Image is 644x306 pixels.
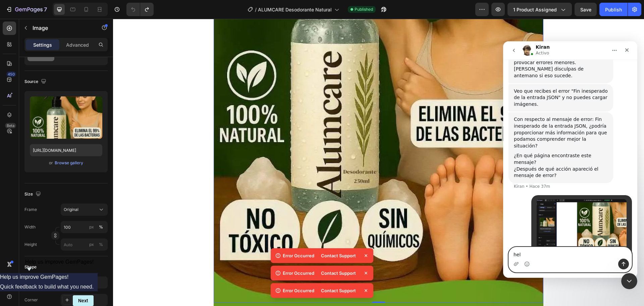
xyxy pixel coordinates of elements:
[88,241,96,249] button: %
[24,242,37,248] label: Height
[255,6,257,13] span: /
[89,224,94,230] div: px
[6,72,16,77] div: 450
[317,268,360,278] div: Contact Support
[355,6,373,12] span: Published
[30,144,102,156] input: https://example.com/image.jpg
[24,207,37,213] label: Frame
[33,41,52,48] p: Settings
[24,190,42,199] div: Size
[513,6,557,13] span: 1 product assigned
[3,3,50,16] button: 7
[258,6,332,13] span: ALUMCARE Desodorante Natural
[317,286,360,295] div: Contact Support
[44,5,47,13] p: 7
[24,224,36,230] label: Width
[49,159,53,167] span: or
[66,41,89,48] p: Advanced
[97,223,105,231] button: px
[599,3,628,16] button: Publish
[61,204,108,216] button: Original
[64,207,78,213] span: Original
[575,3,597,16] button: Save
[88,223,96,231] button: %
[55,160,83,166] div: Browse gallery
[25,259,94,273] button: Show survey - Help us improve GemPages!
[507,3,572,16] button: 1 product assigned
[99,224,103,230] div: %
[283,252,314,259] p: Error Occurred
[54,160,84,166] button: Browse gallery
[126,3,154,16] div: Undo/Redo
[89,242,94,248] div: px
[25,259,94,265] span: Help us improve GemPages!
[97,241,105,249] button: px
[580,7,591,12] span: Save
[99,242,103,248] div: %
[30,96,102,139] img: preview-image
[605,6,622,13] div: Publish
[24,77,48,86] div: Source
[621,273,637,289] iframe: Intercom live chat
[33,24,90,32] p: Image
[503,41,637,278] iframe: Intercom live chat
[61,238,108,251] input: px%
[61,221,108,233] input: px%
[5,123,16,128] div: Beta
[283,287,314,294] p: Error Occurred
[317,251,360,260] div: Contact Support
[283,270,314,276] p: Error Occurred
[113,19,644,306] iframe: Design area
